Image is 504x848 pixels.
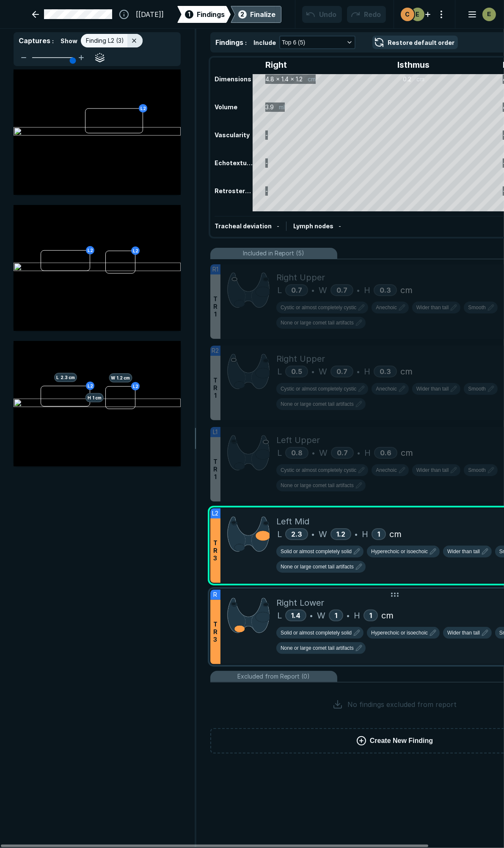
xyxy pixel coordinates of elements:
[380,367,391,376] span: 0.3
[281,319,354,327] span: None or large comet tail artifacts
[317,609,325,622] span: W
[291,449,303,457] span: 0.8
[411,8,424,21] div: avatar-name
[357,285,360,295] span: •
[362,528,368,540] span: H
[281,385,356,393] span: Cystic or almost completely cystic
[281,548,352,555] span: Solid or almost completely solid
[416,10,419,19] span: E
[416,304,449,311] span: Wider than tall
[311,529,314,539] span: •
[253,38,276,47] span: Include
[376,466,397,474] span: Anechoic
[447,548,480,555] span: Wider than tall
[281,644,354,652] span: None or large comet tail artifacts
[276,515,309,528] span: Left Mid
[377,530,380,538] span: 1
[227,596,270,634] img: NtXWTwAAAAZJREFUAwDGpYOFt4v5GAAAAABJRU5ErkJggg==
[381,609,394,622] span: cm
[19,36,50,45] span: Captures
[277,528,282,540] span: L
[400,284,413,297] span: cm
[354,609,360,622] span: H
[310,610,313,621] span: •
[482,8,496,21] div: avatar-name
[311,285,314,295] span: •
[376,304,397,311] span: Anechoic
[405,10,410,19] span: C
[136,9,164,19] span: [[DATE]]
[357,366,360,377] span: •
[213,458,218,481] span: T R 1
[213,539,218,562] span: T R 3
[336,367,347,376] span: 0.7
[357,448,360,458] span: •
[401,8,414,21] div: avatar-name
[347,610,350,621] span: •
[276,434,320,446] span: Left Upper
[240,10,244,19] span: 2
[319,365,327,378] span: W
[188,10,190,19] span: 1
[468,304,485,311] span: Smooth
[487,10,491,19] span: E
[281,482,354,489] span: None or large comet tail artifacts
[109,373,132,382] span: W 1.2 cm
[389,528,402,540] span: cm
[371,548,428,555] span: Hyperechoic or isoechoic
[312,448,315,458] span: •
[371,629,428,637] span: Hyperechoic or isoechoic
[245,39,247,46] span: :
[214,590,218,599] span: R
[227,434,270,471] img: 354mUAAAABklEQVQDAKapnIVI7fnhAAAAAElFTkSuQmCC
[401,446,413,459] span: cm
[376,385,397,393] span: Anechoic
[369,611,372,620] span: 1
[212,265,218,274] span: R1
[281,400,354,408] span: None or large comet tail artifacts
[319,528,327,540] span: W
[281,629,352,637] span: Solid or almost completely solid
[311,366,314,377] span: •
[277,284,282,297] span: L
[276,271,325,284] span: Right Upper
[364,284,370,297] span: H
[319,284,327,297] span: W
[462,6,498,23] button: avatar-name
[372,36,458,49] button: Restore default order
[277,365,282,378] span: L
[197,9,225,19] span: Findings
[293,222,333,230] span: Lymph nodes
[276,352,325,365] span: Right Upper
[370,736,433,746] span: Create New Finding
[400,365,413,378] span: cm
[52,37,54,44] span: :
[348,699,457,709] span: No findings excluded from report
[291,286,302,294] span: 0.7
[238,672,310,681] span: Excluded from Report (0)
[468,466,485,474] span: Smooth
[213,427,218,437] span: L1
[447,629,480,637] span: Wider than tall
[215,38,243,47] span: Findings
[291,530,302,538] span: 2.3
[86,36,124,45] span: Finding L2 (3)
[215,222,272,230] span: Tracheal deviation
[364,446,371,459] span: H
[281,304,356,311] span: Cystic or almost completely cystic
[380,286,391,294] span: 0.3
[416,385,449,393] span: Wider than tall
[355,529,358,539] span: •
[243,249,305,258] span: Included in Report (5)
[213,621,218,643] span: T R 3
[380,449,391,457] span: 0.6
[227,352,270,390] img: xCHd4sAAAAGSURBVAMAuvihhVW0Hf8AAAAASUVORK5CYII=
[364,365,370,378] span: H
[336,530,345,538] span: 1.2
[85,393,104,402] span: H 1 cm
[276,596,324,609] span: Right Lower
[339,222,341,230] span: -
[277,446,282,459] span: L
[302,6,342,23] button: Undo
[213,295,218,318] span: T R 1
